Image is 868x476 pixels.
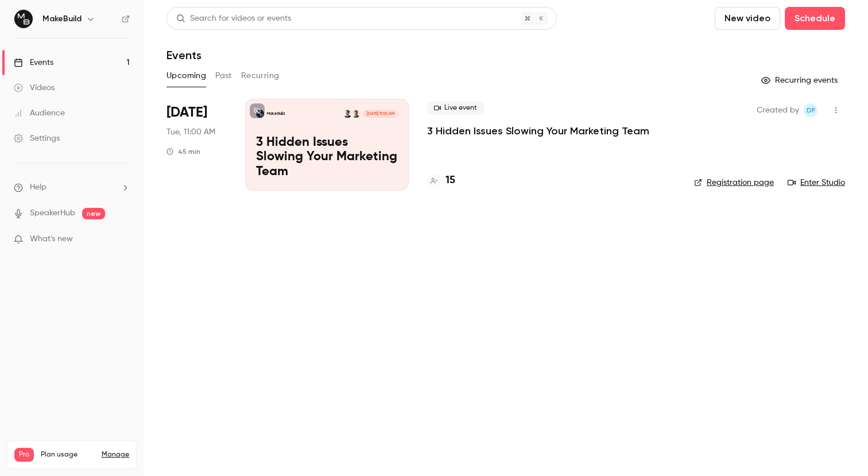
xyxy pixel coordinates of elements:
span: Live event [427,101,484,115]
p: MakeBuild [267,111,285,117]
span: [DATE] 11:00 AM [363,110,397,118]
div: Settings [14,133,60,144]
a: Enter Studio [788,177,845,188]
button: Past [215,67,232,85]
span: Created by [757,103,799,117]
div: Events [14,57,53,68]
span: new [82,208,105,219]
button: Recurring [241,67,280,85]
button: Schedule [785,7,845,30]
a: 15 [427,173,455,188]
h4: 15 [445,173,455,188]
span: Plan usage [41,450,95,459]
h6: MakeBuild [42,13,82,25]
img: MakeBuild [14,10,33,28]
span: Dan Foster [804,103,817,117]
img: Tim Janes [352,110,360,118]
span: [DATE] [166,103,207,122]
div: Sep 9 Tue, 11:00 AM (Europe/London) [166,99,227,191]
button: Recurring events [756,71,845,90]
span: Help [30,181,46,194]
iframe: Noticeable Trigger [116,234,130,245]
li: help-dropdown-opener [14,181,130,194]
span: DF [807,103,815,117]
span: Pro [14,448,34,462]
img: Dan Foster [343,110,351,118]
p: 3 Hidden Issues Slowing Your Marketing Team [256,136,398,180]
button: Upcoming [166,67,206,85]
a: 3 Hidden Issues Slowing Your Marketing Team [427,124,649,138]
span: What's new [30,233,73,245]
div: Audience [14,107,65,119]
a: SpeakerHub [30,207,75,219]
a: Registration page [694,177,774,188]
span: Tue, 11:00 AM [166,126,215,138]
button: New video [715,7,780,30]
div: Search for videos or events [176,13,291,25]
h1: Events [166,48,201,62]
div: Videos [14,82,55,94]
div: 45 min [166,147,200,156]
a: 3 Hidden Issues Slowing Your Marketing TeamMakeBuildTim JanesDan Foster[DATE] 11:00 AM3 Hidden Is... [245,99,409,191]
a: Manage [102,450,129,459]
